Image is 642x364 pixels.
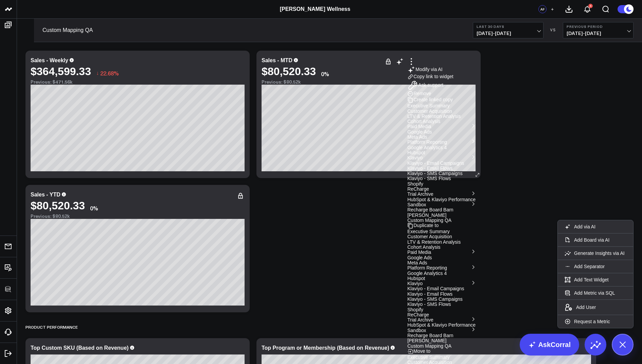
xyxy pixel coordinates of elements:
button: Klaviyo - Email Campaigns [407,286,464,291]
button: [PERSON_NAME] [407,213,446,218]
button: LTV & Retention Analysis [407,114,461,119]
button: Platform Reporting [407,140,447,144]
button: Meta Ads [407,260,427,265]
div: Top Custom SKU (Based on Revenue) [31,345,129,351]
button: Klaviyo - SMS Flows [407,302,451,307]
button: Cohort Analysis [407,119,440,124]
p: Add Board via AI [574,237,609,243]
div: $364,599.33 [31,65,91,77]
button: Platform Reporting [407,265,447,270]
div: VS [547,28,559,32]
button: Ask support [407,80,443,91]
button: Meta Ads [407,135,427,139]
button: Request a Metric [558,315,617,328]
button: Paid Media [407,250,431,255]
div: AF [538,5,547,13]
p: Add Separator [574,263,605,270]
button: Google Ads [407,255,432,260]
span: ↓ [96,69,99,77]
button: Custom Mapping QA [407,344,451,348]
p: Add User [576,304,596,310]
p: Add via AI [574,224,595,230]
button: Klaviyo - Email Campaigns [407,161,464,166]
button: Create linked copy [407,97,453,103]
div: Previous: $80.52k [262,79,476,85]
span: + [551,7,554,12]
button: Customer Acquisition [407,109,452,114]
button: Modify via AI [407,66,442,74]
button: Google Ads [407,129,432,134]
button: Klaviyo [407,281,423,286]
div: 4 [588,4,593,8]
div: Sales - MTD [262,57,292,63]
div: Top Program or Membership (Based on Revenue) [262,345,389,351]
p: Request a Metric [574,318,610,325]
b: Last 30 Days [477,24,540,29]
button: Add Board via AI [558,233,616,246]
span: [DATE] - [DATE] [567,31,630,36]
div: $80,520.33 [31,200,85,212]
div: Previous: $80.52k [31,213,245,219]
button: Add via AI [558,220,602,233]
b: Previous Period [567,24,630,29]
button: Recharge Board Barn [407,207,453,212]
button: Copy link to widget [407,74,453,80]
button: Cohort Analysis [407,245,440,249]
button: Add Text Widget [558,273,616,286]
button: Add Separator [558,260,611,273]
button: Add Metric via SQL [558,287,622,299]
a: Custom Mapping QA [42,27,93,34]
div: 0% [321,70,329,77]
button: ReCharge [407,187,429,191]
button: Customer Acquisition [407,234,452,239]
span: 22.68% [100,69,119,77]
button: Shopify [407,181,423,186]
button: Sandbox [407,202,426,207]
a: AskCorral [520,334,579,356]
button: Add User [558,300,603,315]
button: Klaviyo - Email Flows [407,292,452,296]
div: Product Performance [25,319,78,335]
button: Duplicate to [407,223,439,229]
button: Shopify [407,307,423,312]
button: Executive Summary [407,103,449,108]
button: Klaviyo - SMS Campaigns [407,297,463,301]
button: Google Analytics 4 [407,145,447,150]
button: Sandbox [407,328,426,333]
button: Hubspot [407,150,425,155]
button: Google Analytics 4 [407,271,447,276]
button: Klaviyo - SMS Campaigns [407,171,463,176]
div: Sales - Weekly [31,57,68,63]
div: Sales - YTD [31,192,60,197]
button: LTV & Retention Analysis [407,240,461,244]
button: Move to [407,348,430,354]
button: Last 30 Days[DATE]-[DATE] [473,22,543,38]
span: [DATE] - [DATE] [477,31,540,36]
button: Recharge Board Barn [407,333,453,338]
button: ReCharge [407,312,429,317]
p: Generate Insights via AI [574,250,625,256]
button: Paid Media [407,124,431,129]
button: HubSpot & Klaviyo Performance [407,197,476,202]
button: Klaviyo - Email Flows [407,166,452,171]
button: Trial Archive [407,317,433,322]
button: HubSpot & Klaviyo Performance [407,323,476,327]
div: Previous: $471.56k [31,79,245,85]
button: Trial Archive [407,192,433,196]
button: Klaviyo - SMS Flows [407,176,451,181]
button: Executive Summary [407,229,449,234]
button: Hubspot [407,276,425,281]
button: [PERSON_NAME] [407,338,446,343]
button: Remove [407,91,431,97]
button: Klaviyo [407,155,423,160]
div: $80,520.33 [262,65,316,77]
button: Executive Summary [407,355,449,360]
div: 0% [90,204,98,212]
button: Previous Period[DATE]-[DATE] [563,22,634,38]
button: Generate Insights via AI [558,247,631,260]
button: Custom Mapping QA [407,218,451,223]
a: [PERSON_NAME] Wellness [280,6,351,12]
button: + [548,5,556,13]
